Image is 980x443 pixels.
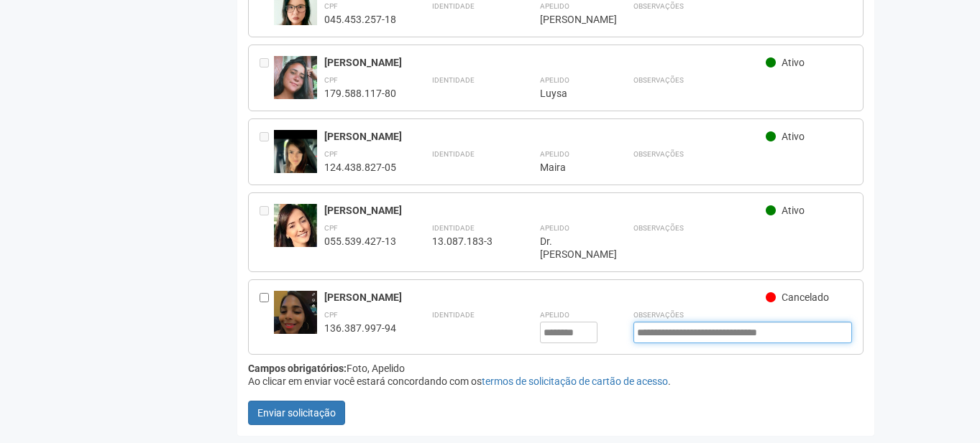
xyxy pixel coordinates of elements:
[540,161,597,174] div: Maira
[782,131,805,142] span: Ativo
[782,292,829,303] span: Cancelado
[540,235,597,261] div: Dr. [PERSON_NAME]
[324,311,338,319] strong: CPF
[633,76,684,84] strong: Observações
[324,322,396,335] div: 136.387.997-94
[274,204,317,258] img: user.jpg
[324,224,338,232] strong: CPF
[324,235,396,248] div: 055.539.427-13
[633,150,684,158] strong: Observações
[782,57,805,68] span: Ativo
[782,205,805,216] span: Ativo
[482,376,668,387] a: termos de solicitação de cartão de acesso
[540,13,597,26] div: [PERSON_NAME]
[324,2,338,10] strong: CPF
[540,311,569,319] strong: Apelido
[432,311,475,319] strong: Identidade
[432,2,475,10] strong: Identidade
[540,87,597,100] div: Luysa
[540,224,569,232] strong: Apelido
[324,291,766,304] div: [PERSON_NAME]
[274,56,317,109] img: user.jpg
[324,13,396,26] div: 045.453.257-18
[324,76,338,84] strong: CPF
[432,235,504,248] div: 13.087.183-3
[324,130,766,143] div: [PERSON_NAME]
[633,2,684,10] strong: Observações
[432,224,475,232] strong: Identidade
[633,224,684,232] strong: Observações
[248,363,347,374] strong: Campos obrigatórios:
[432,76,475,84] strong: Identidade
[540,76,569,84] strong: Apelido
[260,204,274,261] div: Entre em contato com a Aministração para solicitar o cancelamento ou 2a via
[540,2,569,10] strong: Apelido
[260,56,274,100] div: Entre em contato com a Aministração para solicitar o cancelamento ou 2a via
[633,311,684,319] strong: Observações
[324,161,396,174] div: 124.438.827-05
[248,362,864,375] div: Foto, Apelido
[432,150,475,158] strong: Identidade
[540,150,569,158] strong: Apelido
[248,375,864,388] div: Ao clicar em enviar você estará concordando com os .
[324,56,766,69] div: [PERSON_NAME]
[324,87,396,100] div: 179.588.117-80
[324,204,766,217] div: [PERSON_NAME]
[274,291,317,353] img: user.jpg
[274,130,317,187] img: user.jpg
[248,401,345,425] button: Enviar solicitação
[260,130,274,174] div: Entre em contato com a Aministração para solicitar o cancelamento ou 2a via
[324,150,338,158] strong: CPF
